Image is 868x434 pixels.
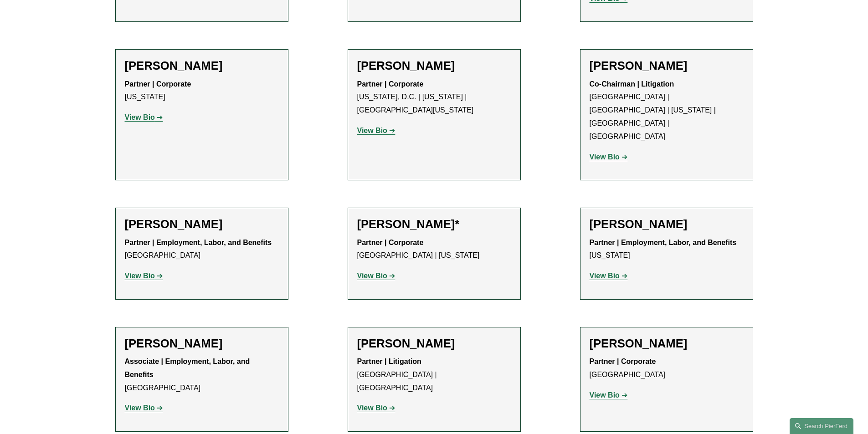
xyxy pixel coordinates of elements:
strong: View Bio [125,113,155,121]
p: [GEOGRAPHIC_DATA] [125,236,279,263]
h2: [PERSON_NAME] [590,337,744,351]
strong: View Bio [125,272,155,280]
a: View Bio [357,272,395,280]
p: [GEOGRAPHIC_DATA] | [US_STATE] [357,236,511,263]
p: [GEOGRAPHIC_DATA] | [GEOGRAPHIC_DATA] | [US_STATE] | [GEOGRAPHIC_DATA] | [GEOGRAPHIC_DATA] [590,78,744,143]
h2: [PERSON_NAME] [357,337,511,351]
strong: View Bio [590,391,620,399]
a: View Bio [125,272,163,280]
p: [GEOGRAPHIC_DATA] [125,355,279,394]
h2: [PERSON_NAME] [125,59,279,73]
a: View Bio [125,404,163,412]
p: [US_STATE], D.C. | [US_STATE] | [GEOGRAPHIC_DATA][US_STATE] [357,78,511,117]
strong: View Bio [357,272,387,280]
a: View Bio [357,404,395,412]
a: View Bio [590,272,628,280]
a: Search this site [790,418,853,434]
strong: Partner | Employment, Labor, and Benefits [590,239,737,246]
h2: [PERSON_NAME] [125,217,279,231]
strong: View Bio [357,127,387,134]
strong: Associate | Employment, Labor, and Benefits [125,357,252,378]
h2: [PERSON_NAME] [590,59,744,73]
strong: View Bio [125,404,155,412]
p: [US_STATE] [590,236,744,263]
h2: [PERSON_NAME] [357,59,511,73]
h2: [PERSON_NAME] [125,337,279,351]
a: View Bio [590,391,628,399]
a: View Bio [590,153,628,161]
strong: View Bio [590,153,620,161]
strong: Partner | Corporate [125,80,191,88]
p: [US_STATE] [125,78,279,104]
strong: Partner | Litigation [357,357,421,365]
strong: Partner | Corporate [590,357,656,365]
strong: Partner | Corporate [357,239,424,246]
strong: Co-Chairman | Litigation [590,80,674,88]
strong: Partner | Employment, Labor, and Benefits [125,239,272,246]
strong: View Bio [357,404,387,412]
p: [GEOGRAPHIC_DATA] [590,355,744,382]
strong: Partner | Corporate [357,80,424,88]
a: View Bio [125,113,163,121]
strong: View Bio [590,272,620,280]
p: [GEOGRAPHIC_DATA] | [GEOGRAPHIC_DATA] [357,355,511,394]
h2: [PERSON_NAME] [590,217,744,231]
a: View Bio [357,127,395,134]
h2: [PERSON_NAME]* [357,217,511,231]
